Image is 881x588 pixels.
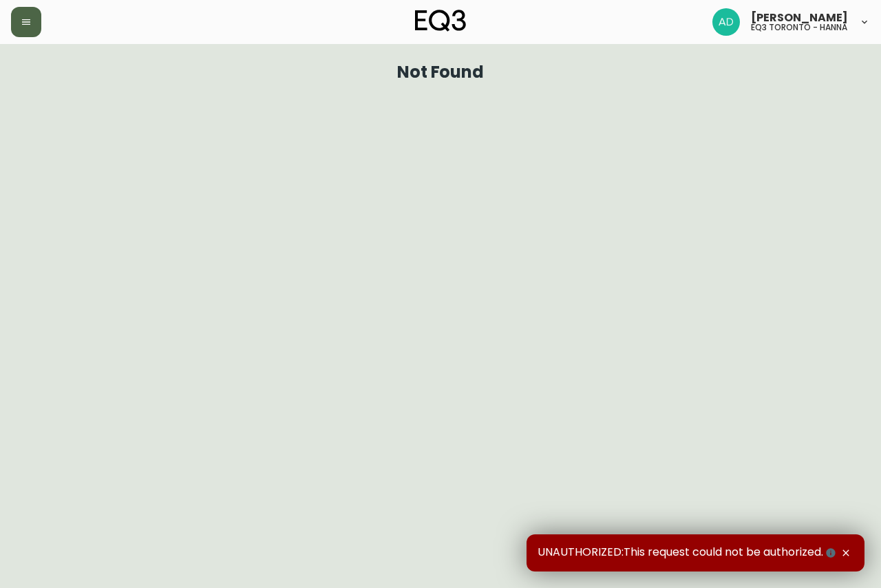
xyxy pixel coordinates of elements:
[712,8,740,36] img: 5042b7eed22bbf7d2bc86013784b9872
[397,66,485,78] h1: Not Found
[751,23,847,32] h5: eq3 toronto - hanna
[415,10,466,32] img: logo
[538,545,838,560] span: UNAUTHORIZED:This request could not be authorized.
[751,12,848,23] span: [PERSON_NAME]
